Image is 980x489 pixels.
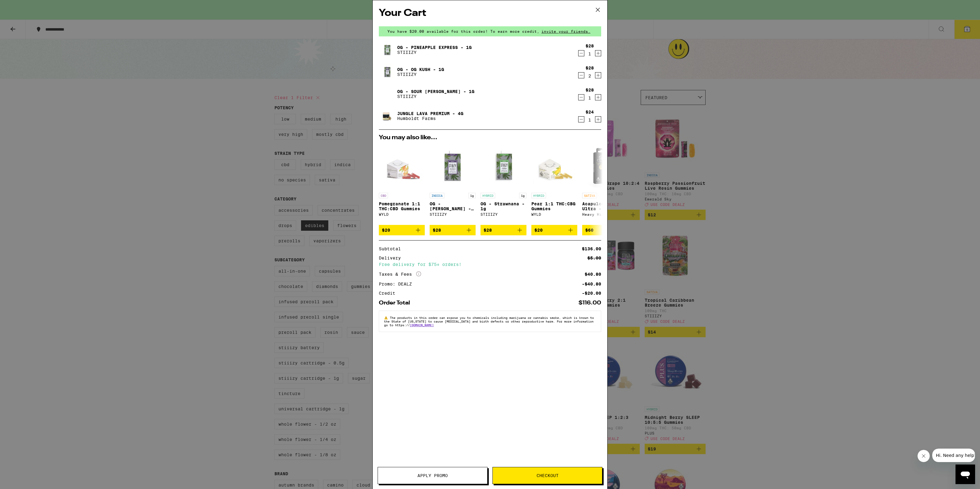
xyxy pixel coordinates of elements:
[384,316,594,327] span: The products in this order can expose you to chemicals including marijuana or cannabis smoke, whi...
[430,201,476,211] p: OG - [PERSON_NAME] - 1g
[4,4,44,9] span: Hi. Need any help?
[379,225,425,235] button: Add to bag
[531,225,577,235] button: Add to bag
[481,225,526,235] button: Add to bag
[918,450,930,462] iframe: Close message
[430,144,476,190] img: STIIIZY - OG - King Louis XIII - 1g
[582,144,628,225] a: Open page for Acapulco Gold Ultra - 1g from Heavy Hitters
[586,88,594,92] div: $28
[586,110,594,114] div: $24
[539,29,593,33] span: invite your friends.
[397,111,463,116] a: Jungle Lava Premium - 4g
[595,116,601,122] button: Increment
[578,116,584,122] button: Decrement
[379,41,396,58] img: OG - Pineapple Express - 1g
[582,291,601,295] div: -$20.00
[379,135,601,141] h2: You may also like...
[379,144,425,190] img: WYLD - Pomegranate 1:1 THC:CBD Gummies
[932,449,975,462] iframe: Message from company
[410,323,434,327] a: [DOMAIN_NAME]
[397,67,444,72] a: OG - OG Kush - 1g
[484,228,492,233] span: $28
[397,89,474,94] a: OG - Sour [PERSON_NAME] - 1g
[379,282,416,286] div: Promo: DEALZ
[582,201,628,211] p: Acapulco Gold Ultra - 1g
[531,212,577,216] div: WYLD
[537,473,559,478] span: Checkout
[379,6,601,20] h2: Your Cart
[397,94,474,99] p: STIIIZY
[430,193,444,198] p: INDICA
[534,228,543,233] span: $20
[531,144,577,190] img: WYLD - Pear 1:1 THC:CBG Gummies
[585,272,601,276] div: $40.80
[379,107,396,125] img: Jungle Lava Premium - 4g
[586,73,594,78] div: 2
[582,225,628,235] button: Add to bag
[387,29,539,33] span: You have $20.00 available for this order! To earn more credit,
[481,144,526,190] img: STIIIZY - OG - Strawnana - 1g
[492,467,602,484] button: Checkout
[481,201,526,211] p: OG - Strawnana - 1g
[579,300,601,306] div: $116.00
[397,116,463,121] p: Humboldt Farms
[378,467,488,484] button: Apply Promo
[481,212,526,216] div: STIIIZY
[397,45,472,50] a: OG - Pineapple Express - 1g
[519,193,526,198] p: 1g
[433,228,441,233] span: $28
[578,94,584,100] button: Decrement
[379,256,405,260] div: Delivery
[531,201,577,211] p: Pear 1:1 THC:CBG Gummies
[430,144,476,225] a: Open page for OG - King Louis XIII - 1g from STIIIZY
[379,26,601,36] div: You have $20.00 available for this order! To earn more credit,invite your friends.
[586,65,594,70] div: $28
[481,144,526,225] a: Open page for OG - Strawnana - 1g from STIIIZY
[417,473,448,478] span: Apply Promo
[582,144,628,190] img: Heavy Hitters - Acapulco Gold Ultra - 1g
[379,247,405,251] div: Subtotal
[595,50,601,56] button: Increment
[587,256,601,260] div: $5.00
[595,72,601,78] button: Increment
[379,291,400,295] div: Credit
[397,72,444,77] p: STIIIZY
[578,50,584,56] button: Decrement
[379,212,425,216] div: WYLD
[379,63,396,80] img: OG - OG Kush - 1g
[379,300,414,306] div: Order Total
[531,193,546,198] p: HYBRID
[382,228,390,233] span: $20
[384,316,390,319] span: ⚠️
[586,51,594,56] div: 1
[481,193,495,198] p: HYBRID
[379,262,601,267] div: Free delivery for $75+ orders!
[582,282,601,286] div: -$40.80
[586,95,594,100] div: 1
[430,225,476,235] button: Add to bag
[430,212,476,216] div: STIIIZY
[379,85,396,103] img: OG - Sour Tangie - 1g
[379,271,421,277] div: Taxes & Fees
[582,247,601,251] div: $136.00
[379,144,425,225] a: Open page for Pomegranate 1:1 THC:CBD Gummies from WYLD
[582,212,628,216] div: Heavy Hitters
[595,94,601,100] button: Increment
[531,144,577,225] a: Open page for Pear 1:1 THC:CBG Gummies from WYLD
[585,228,594,233] span: $60
[586,43,594,48] div: $28
[956,465,975,484] iframe: Button to launch messaging window
[379,201,425,211] p: Pomegranate 1:1 THC:CBD Gummies
[468,193,476,198] p: 1g
[397,50,472,55] p: STIIIZY
[578,72,584,78] button: Decrement
[586,118,594,122] div: 1
[582,193,597,198] p: SATIVA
